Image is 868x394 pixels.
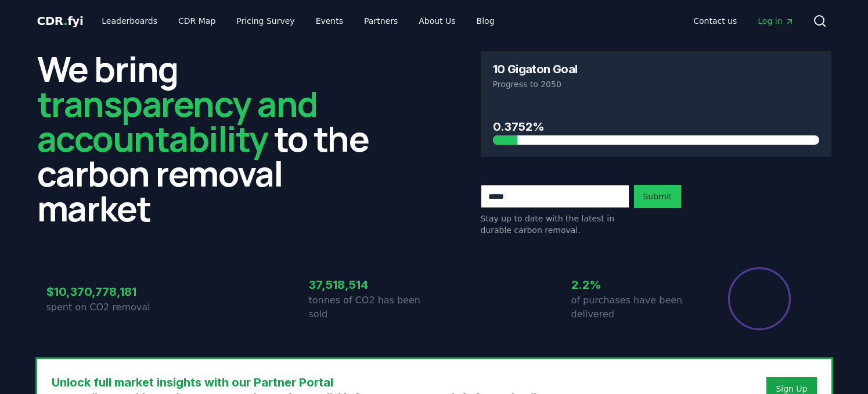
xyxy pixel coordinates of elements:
h3: 0.3752% [493,118,819,135]
h3: $10,370,778,181 [46,283,172,300]
h3: 10 Gigaton Goal [493,63,578,75]
nav: Main [684,10,803,31]
nav: Main [92,10,503,31]
a: Pricing Survey [227,10,304,31]
div: Percentage of sales delivered [727,266,792,331]
span: transparency and accountability [37,80,318,162]
h3: 37,518,514 [309,276,434,293]
p: spent on CO2 removal [46,300,172,314]
a: Blog [467,10,504,31]
span: . [63,14,67,28]
h3: 2.2% [571,276,697,293]
p: of purchases have been delivered [571,293,697,321]
p: tonnes of CO2 has been sold [309,293,434,321]
a: Leaderboards [92,10,167,31]
span: CDR fyi [37,14,84,28]
button: Submit [634,185,682,208]
h3: Unlock full market insights with our Partner Portal [52,374,557,391]
h2: We bring to the carbon removal market [37,51,388,225]
a: Events [307,10,352,31]
p: Progress to 2050 [493,78,819,90]
a: Log in [748,10,803,31]
a: Partners [355,10,407,31]
a: CDR Map [169,10,225,31]
a: CDR.fyi [37,13,84,29]
a: Contact us [684,10,746,31]
p: Stay up to date with the latest in durable carbon removal. [481,213,629,236]
span: Log in [758,15,794,27]
a: About Us [409,10,464,31]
